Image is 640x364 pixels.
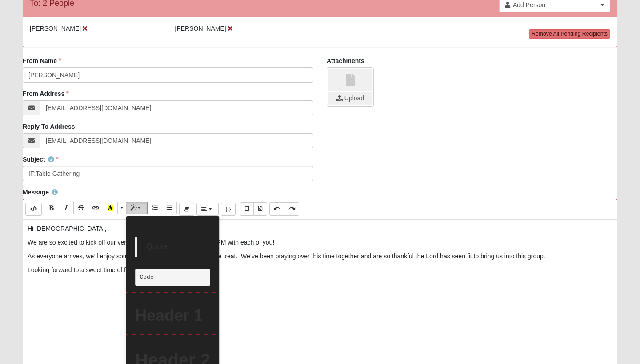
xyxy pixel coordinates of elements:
pre: Code [135,269,210,286]
label: Attachments [327,56,364,65]
label: Subject [23,155,59,164]
button: Redo (⌘+⇧+Z) [284,202,299,215]
button: Link (⌘+K) [88,202,103,214]
li: p [126,218,219,235]
li: h1 [126,293,219,335]
li: pre [126,267,219,293]
p: Looking forward to a sweet time of fellowship! [28,265,612,275]
button: Italic (⌘+I) [59,202,74,214]
button: Recent Color [103,202,118,214]
li: blockquote [126,235,219,267]
button: More Color [117,202,126,214]
button: Bold (⌘+B) [44,202,59,214]
button: Paragraph [196,203,218,216]
button: Strikethrough (⌘+⇧+S) [73,202,88,214]
label: From Name [23,56,61,65]
p: Normal [135,220,210,229]
label: Reply To Address [23,122,75,131]
button: Ordered list (⌘+⇧+NUM8) [147,202,162,214]
button: Merge Field [221,203,236,216]
blockquote: Quote [135,237,210,257]
a: Quote [126,235,219,267]
a: Remove All Pending Recipients [529,29,610,39]
label: From Address [23,89,69,98]
button: Undo (⌘+Z) [269,202,284,215]
a: Code [126,267,219,293]
button: Paste from Word [253,202,267,215]
button: Remove Font Style (⌘+\) [179,203,194,216]
a: Header 1 [126,293,219,335]
span: [PERSON_NAME] [30,25,81,32]
span: Add Person [513,0,598,9]
p: We are so excited to kick off our very first gathering [DATE][DATE] 6 PM with each of you! [28,238,612,247]
a: Normal [126,218,219,235]
label: Message [23,188,58,197]
button: Unordered list (⌘+⇧+NUM7) [162,202,177,214]
span: [PERSON_NAME] [175,25,226,32]
h1: Header 1 [135,306,210,325]
p: As everyone arrives, we’ll enjoy some cake and tea as a little welcome treat. We’ve been praying ... [28,252,612,261]
p: Hi [DEMOGRAPHIC_DATA], [28,224,612,233]
button: Code Editor [25,203,42,216]
button: Paste Text [240,202,254,215]
button: Style [126,202,148,214]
